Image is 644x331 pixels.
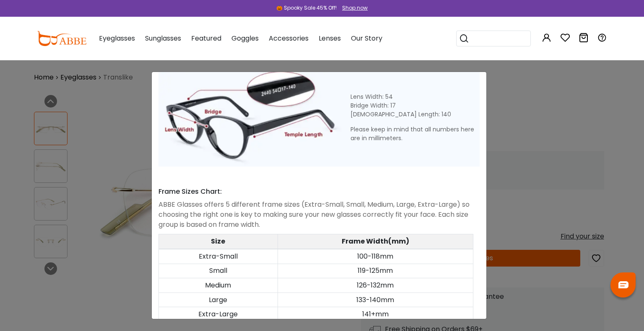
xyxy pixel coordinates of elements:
[319,33,341,43] span: Lenses
[276,4,337,12] div: 🎃 Spooky Sale 45% Off!
[278,307,473,322] td: 141+mm
[158,187,480,195] h4: Frame Sizes Chart:
[278,264,473,278] td: 119-125mm
[158,293,278,307] td: Large
[342,4,368,12] div: Shop now
[158,200,480,230] div: ABBE Glasses offers 5 different frame sizes (Extra-Small, Small, Medium, Large, Extra-Large) so c...
[278,249,473,264] td: 100-118mm
[191,33,221,43] span: Featured
[278,293,473,307] td: 133-140mm
[231,33,259,43] span: Goggles
[351,125,480,143] div: Please keep in mind that all numbers here are in millimeters.
[278,234,473,249] th: Frame Width(mm)
[37,31,86,46] img: abbeglasses.com
[351,110,480,119] div: [DEMOGRAPHIC_DATA] Length: 140
[99,33,135,43] span: Eyeglasses
[158,68,343,167] img: Size Guild
[158,234,278,249] th: Size
[351,101,480,110] div: Bridge Width: 17
[618,281,628,288] img: chat
[351,92,480,101] div: Lens Width: 54
[269,33,309,43] span: Accessories
[145,33,181,43] span: Sunglasses
[158,278,278,293] td: Medium
[158,264,278,278] td: Small
[158,307,278,322] td: Extra-Large
[158,249,278,264] td: Extra-Small
[338,4,368,11] a: Shop now
[351,33,382,43] span: Our Story
[278,278,473,293] td: 126-132mm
